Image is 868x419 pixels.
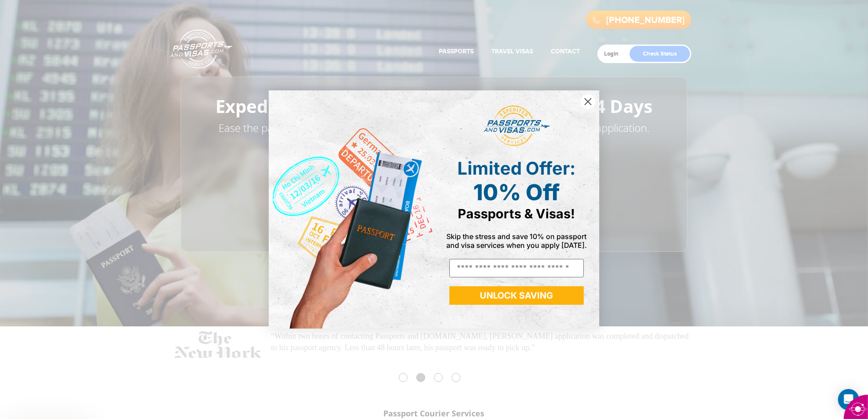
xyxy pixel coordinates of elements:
[484,105,550,147] img: passports and visas
[580,94,596,109] button: Close dialog
[458,157,576,179] span: Limited Offer:
[449,286,584,305] button: UNLOCK SAVING
[269,90,434,329] img: de9cda0d-0715-46ca-9a25-073762a91ba7.png
[458,206,575,221] span: Passports & Visas!
[838,389,859,410] div: Open Intercom Messenger
[446,232,587,250] span: Skip the stress and save 10% on passport and visa services when you apply [DATE].
[474,179,560,206] span: 10% Off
